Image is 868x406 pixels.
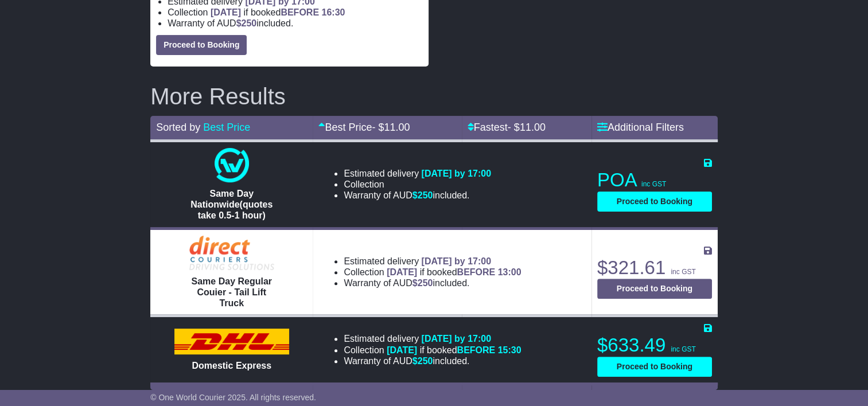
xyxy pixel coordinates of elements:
li: Warranty of AUD included. [344,278,521,288]
span: Sorted by [156,122,200,133]
span: 11.00 [520,122,546,133]
button: Proceed to Booking [597,279,712,299]
span: 250 [418,356,433,366]
span: BEFORE [281,7,319,17]
a: Best Price- $11.00 [318,122,410,133]
span: $ [236,18,257,28]
img: Direct: Same Day Regular Couier - Tail Lift Truck [189,236,274,270]
span: [DATE] [211,7,241,17]
span: [DATE] [387,267,417,277]
button: Proceed to Booking [597,192,712,212]
a: Fastest- $11.00 [468,122,546,133]
span: 250 [242,18,257,28]
li: Warranty of AUD included. [168,18,422,29]
span: 13:00 [498,267,521,277]
p: POA [597,169,712,192]
button: Proceed to Booking [597,357,712,377]
span: inc GST [671,268,695,276]
span: [DATE] [387,345,417,355]
span: 250 [418,278,433,288]
span: $ [412,278,433,288]
span: inc GST [671,345,695,353]
a: Additional Filters [597,122,684,133]
span: 250 [418,190,433,200]
span: BEFORE [457,267,495,277]
span: if booked [387,267,521,277]
p: $321.61 [597,256,712,279]
li: Collection [344,345,521,356]
span: [DATE] by 17:00 [422,256,492,266]
span: - $ [372,122,410,133]
span: Domestic Express [192,361,271,370]
span: if booked [387,345,521,355]
span: Same Day Regular Couier - Tail Lift Truck [191,276,272,308]
h2: More Results [150,84,718,109]
li: Estimated delivery [344,168,491,179]
span: [DATE] by 17:00 [422,334,492,343]
li: Warranty of AUD included. [344,190,491,201]
span: 11.00 [384,122,410,133]
span: 16:30 [321,7,345,17]
span: if booked [211,7,345,17]
img: One World Courier: Same Day Nationwide(quotes take 0.5-1 hour) [215,148,249,182]
span: - $ [508,122,546,133]
li: Collection [344,267,521,278]
span: BEFORE [457,345,495,355]
li: Warranty of AUD included. [344,356,521,366]
span: Same Day Nationwide(quotes take 0.5-1 hour) [190,189,273,220]
li: Estimated delivery [344,256,521,267]
span: $ [412,190,433,200]
img: DHL: Domestic Express [174,329,289,354]
p: $633.49 [597,334,712,357]
li: Collection [344,179,491,190]
span: inc GST [641,180,666,188]
button: Proceed to Booking [156,35,247,55]
span: [DATE] by 17:00 [422,169,492,178]
span: $ [412,356,433,366]
span: 15:30 [498,345,521,355]
span: © One World Courier 2025. All rights reserved. [150,393,316,402]
a: Best Price [203,122,250,133]
li: Collection [168,7,422,18]
li: Estimated delivery [344,333,521,344]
